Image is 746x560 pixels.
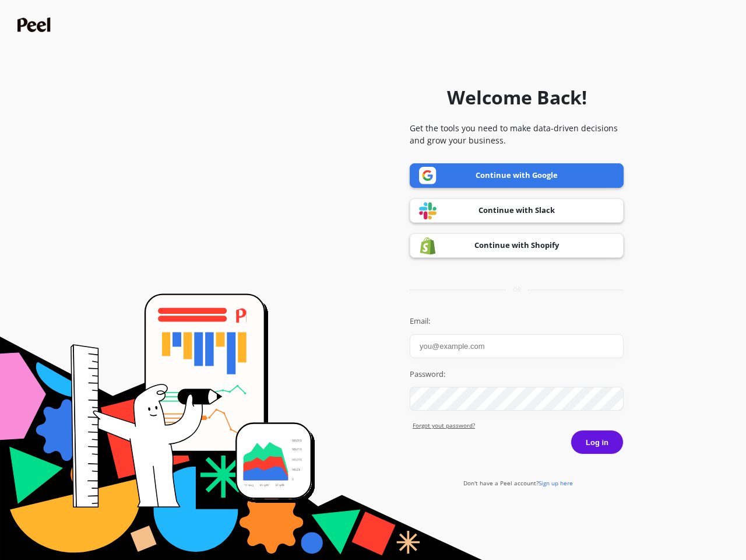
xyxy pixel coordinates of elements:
[413,421,624,430] a: Forgot yout password?
[410,369,624,380] label: Password:
[419,167,437,184] img: Google logo
[17,17,54,32] img: Peel
[539,479,573,487] span: Sign up here
[463,479,573,487] a: Don't have a Peel account?Sign up here
[410,198,624,223] a: Continue with Slack
[419,202,437,220] img: Slack logo
[571,430,624,454] button: Log in
[419,237,437,255] img: Shopify logo
[410,316,624,327] label: Email:
[410,233,624,258] a: Continue with Shopify
[410,163,624,188] a: Continue with Google
[410,122,624,146] p: Get the tools you need to make data-driven decisions and grow your business.
[410,285,624,294] div: or
[410,334,624,358] input: you@example.com
[447,83,587,111] h1: Welcome Back!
